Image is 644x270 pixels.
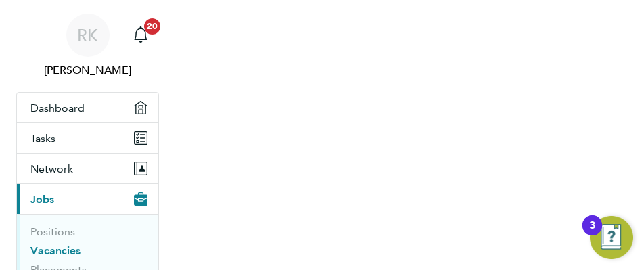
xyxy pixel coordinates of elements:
[30,162,73,175] span: Network
[590,216,633,259] button: Open Resource Center, 3 new notifications
[30,244,80,257] a: Vacancies
[17,154,158,183] button: Network
[16,62,159,78] span: Ricky Knight
[30,193,54,206] span: Jobs
[77,26,98,44] span: RK
[127,14,154,57] a: 20
[589,225,595,243] div: 3
[17,123,158,153] a: Tasks
[30,102,85,114] span: Dashboard
[30,132,55,145] span: Tasks
[144,18,160,35] span: 20
[30,225,75,238] a: Positions
[17,184,158,214] button: Jobs
[16,14,159,78] a: RK[PERSON_NAME]
[17,93,158,122] a: Dashboard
